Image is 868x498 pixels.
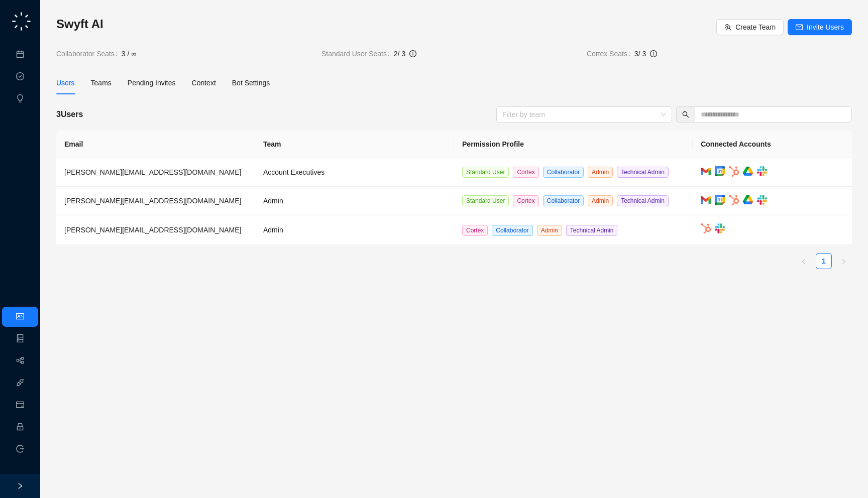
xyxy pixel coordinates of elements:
[693,131,852,158] th: Connected Accounts
[796,253,812,269] li: Previous Page
[566,225,618,236] span: Technical Admin
[757,166,767,176] img: slack-Cn3INd-T.png
[617,167,669,178] span: Technical Admin
[588,167,613,178] span: Admin
[462,225,488,236] span: Cortex
[716,19,784,35] button: Create Team
[650,50,657,57] span: info-circle
[587,48,634,59] span: Cortex Seats
[122,48,136,59] span: 3 / ∞
[715,195,725,205] img: google-calendar-CQ10Lu9x.png
[255,158,454,187] td: Account Executives
[10,10,33,33] img: logo-small-C4UdH2pc.png
[17,482,24,489] span: right
[729,195,739,205] img: hubspot-DkpyWjJb.png
[513,195,538,206] span: Cortex
[64,168,241,176] span: [PERSON_NAME][EMAIL_ADDRESS][DOMAIN_NAME]
[462,195,509,206] span: Standard User
[801,259,807,265] span: left
[255,131,454,158] th: Team
[715,166,725,176] img: google-calendar-CQ10Lu9x.png
[321,48,394,59] span: Standard User Seats
[588,195,613,206] span: Admin
[56,108,83,120] h5: 3 Users
[394,50,405,58] span: 2 / 3
[454,131,693,158] th: Permission Profile
[492,225,532,236] span: Collaborator
[513,167,538,178] span: Cortex
[841,259,847,265] span: right
[91,77,112,88] div: Teams
[64,197,241,205] span: [PERSON_NAME][EMAIL_ADDRESS][DOMAIN_NAME]
[701,168,711,175] img: gmail-BGivzU6t.png
[816,254,831,269] a: 1
[64,226,241,234] span: [PERSON_NAME][EMAIL_ADDRESS][DOMAIN_NAME]
[796,253,812,269] button: left
[16,445,24,453] span: logout
[757,195,767,205] img: slack-Cn3INd-T.png
[617,195,669,206] span: Technical Admin
[796,24,803,31] span: mail
[232,77,270,88] div: Bot Settings
[543,167,584,178] span: Collaborator
[743,167,753,176] img: google-drive-B8kBQk6e.png
[409,50,416,57] span: info-circle
[192,77,216,88] div: Context
[56,131,255,158] th: Email
[701,223,711,234] img: hubspot-DkpyWjJb.png
[543,195,584,206] span: Collaborator
[56,16,716,32] h3: Swyft AI
[836,253,852,269] li: Next Page
[816,253,832,269] li: 1
[682,111,689,118] span: search
[715,223,725,233] img: slack-Cn3INd-T.png
[128,79,176,87] span: Pending Invites
[807,22,844,33] span: Invite Users
[701,196,711,204] img: gmail-BGivzU6t.png
[255,215,454,245] td: Admin
[462,167,509,178] span: Standard User
[634,50,646,58] span: 3 / 3
[743,195,753,204] img: google-drive-B8kBQk6e.png
[56,48,122,59] span: Collaborator Seats
[724,24,731,31] span: team
[729,166,739,177] img: hubspot-DkpyWjJb.png
[788,19,852,35] button: Invite Users
[255,187,454,215] td: Admin
[735,22,776,33] span: Create Team
[56,77,75,88] div: Users
[537,225,562,236] span: Admin
[836,253,852,269] button: right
